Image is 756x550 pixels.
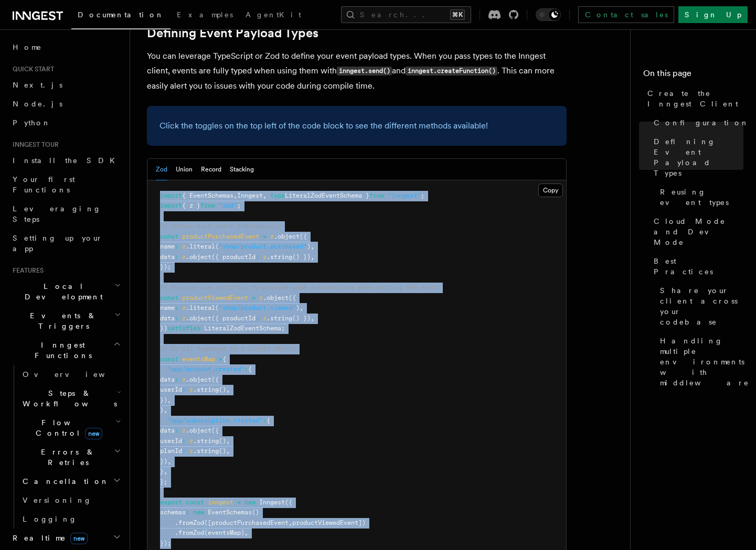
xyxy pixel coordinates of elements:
[219,304,296,311] span: "shop/product.viewed"
[300,233,307,240] span: ({
[71,3,171,29] a: Documentation
[182,447,186,455] span: :
[186,509,189,516] span: :
[182,437,186,445] span: :
[175,519,204,526] span: .fromZod
[13,234,103,253] span: Setting up your app
[160,458,167,465] span: })
[167,458,171,465] span: ,
[270,192,285,199] span: type
[660,336,749,388] span: Handling multiple environments with middleware
[406,67,497,76] code: inngest.createFunction()
[85,428,102,439] span: new
[189,447,193,455] span: z
[18,384,123,413] button: Steps & Workflows
[226,386,230,393] span: ,
[175,529,204,536] span: .fromZod
[182,233,259,240] span: productPurchasedEvent
[175,315,178,322] span: :
[193,509,204,516] span: new
[649,132,743,182] a: Defining Event Payload Types
[8,113,123,132] a: Python
[285,499,292,506] span: ({
[182,355,215,363] span: eventsMap
[160,468,164,475] span: }
[18,476,109,487] span: Cancellation
[23,515,77,523] span: Logging
[160,509,186,516] span: schemas
[237,499,241,506] span: =
[182,294,248,301] span: productViewedEvent
[289,294,296,301] span: ({
[222,355,226,363] span: {
[204,529,244,536] span: (eventsMap)
[18,417,115,438] span: Flow Control
[285,192,369,199] span: LiteralZodEventSchema }
[182,192,233,199] span: { EventSchemas
[219,437,226,445] span: ()
[204,519,289,526] span: ([productPurchasedEvent
[193,437,219,445] span: .string
[201,159,221,180] button: Record
[255,253,259,261] span: :
[208,499,233,506] span: inngest
[182,253,186,261] span: z
[8,266,44,275] span: Features
[311,253,314,261] span: ,
[8,365,123,529] div: Inngest Functions
[244,499,255,506] span: new
[536,8,561,21] button: Toggle dark mode
[211,315,255,322] span: ({ productId
[23,496,92,504] span: Versioning
[8,336,123,365] button: Inngest Functions
[215,243,219,250] span: (
[186,243,215,250] span: .literal
[341,6,471,23] button: Search...⌘K
[226,447,230,455] span: ,
[175,243,178,250] span: :
[8,310,114,331] span: Events & Triggers
[160,304,175,311] span: name
[274,233,300,240] span: .object
[252,509,259,516] span: ()
[649,212,743,252] a: Cloud Mode and Dev Mode
[13,156,121,165] span: Install the SDK
[160,447,182,455] span: planId
[189,437,193,445] span: z
[244,529,248,536] span: ,
[219,386,226,393] span: ()
[654,216,743,247] span: Cloud Mode and Dev Mode
[182,202,200,209] span: { z }
[164,406,167,414] span: ,
[292,519,366,526] span: productViewedEvent])
[175,376,178,383] span: :
[208,509,252,516] span: EventSchemas
[281,325,285,332] span: ;
[233,192,237,199] span: ,
[171,3,239,28] a: Examples
[160,243,175,250] span: name
[259,499,285,506] span: Inngest
[252,294,255,301] span: =
[186,499,204,506] span: const
[8,94,123,113] a: Node.js
[78,10,164,19] span: Documentation
[538,184,563,197] button: Copy
[263,417,267,424] span: :
[167,396,171,404] span: ,
[678,6,748,23] a: Sign Up
[8,533,88,543] span: Realtime
[13,204,101,223] span: Leveraging Steps
[230,159,254,180] button: Stacking
[182,427,186,434] span: z
[244,365,248,373] span: :
[18,491,123,510] a: Versioning
[200,202,215,209] span: from
[160,345,296,352] span: // Or all together in a single object
[186,315,211,322] span: .object
[186,253,211,261] span: .object
[263,294,289,301] span: .object
[246,10,301,19] span: AgentKit
[186,304,215,311] span: .literal
[186,376,211,383] span: .object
